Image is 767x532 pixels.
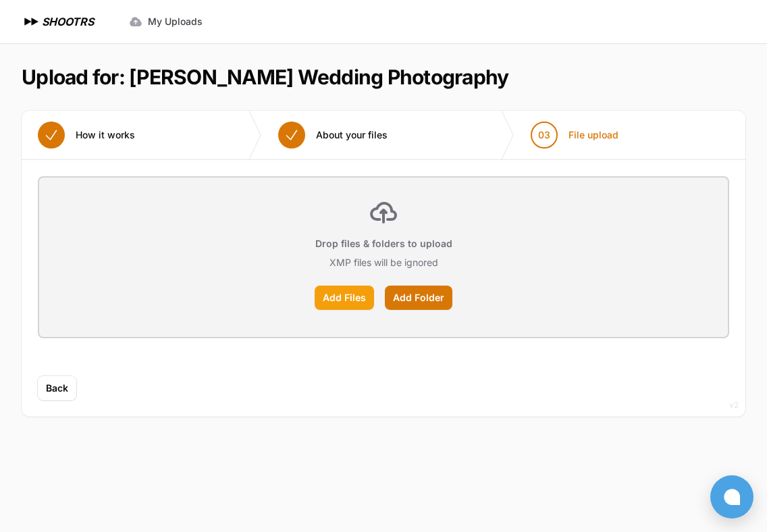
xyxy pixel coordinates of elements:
span: 03 [538,128,550,142]
h1: Upload for: [PERSON_NAME] Wedding Photography [22,65,508,89]
p: XMP files will be ignored [329,256,438,269]
div: v2 [729,397,739,413]
a: My Uploads [121,9,211,34]
button: Open chat window [710,475,753,518]
img: SHOOTRS [22,14,42,30]
span: About your files [316,128,388,142]
button: About your files [262,111,404,159]
span: File upload [568,128,618,142]
a: SHOOTRS SHOOTRS [22,14,94,30]
span: Back [46,381,68,395]
span: How it works [76,128,135,142]
button: Back [38,376,76,400]
span: My Uploads [148,15,203,28]
button: 03 File upload [514,111,635,159]
h1: SHOOTRS [42,14,94,30]
label: Add Folder [385,286,452,310]
button: How it works [22,111,151,159]
label: Add Files [315,286,374,310]
p: Drop files & folders to upload [315,237,452,250]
